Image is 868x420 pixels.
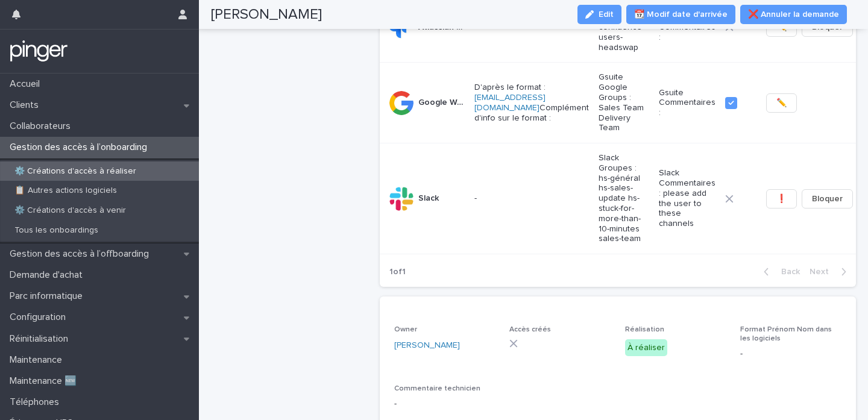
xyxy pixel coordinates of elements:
[766,93,797,113] button: ✏️
[626,5,735,24] button: 📆 Modif date d'arrivée
[805,266,856,277] button: Next
[5,99,48,111] p: Clients
[418,95,467,108] p: Google Workspace
[748,8,839,20] span: ❌ Annuler la demande
[10,39,68,63] img: mTgBEunGTSyRkCgitkcU
[776,97,787,109] span: ✏️
[509,326,551,333] span: Accès créés
[5,121,80,132] p: Collaborateurs
[599,153,649,244] p: Slack Groupes : hs-général hs-sales-update hs-stuck-for-more-than-10-minutes sales-team
[5,290,92,302] p: Parc informatique
[5,269,92,281] p: Demande d'achat
[740,348,841,360] p: -
[812,193,843,205] span: Bloquer
[5,312,75,323] p: Configuration
[774,268,800,276] span: Back
[659,168,715,229] p: Slack Commentaires : please add the user to these channels
[394,385,480,392] span: Commentaire technicien
[380,257,415,287] p: 1 of 1
[418,191,441,204] p: Slack
[659,88,715,118] p: Gsuite Commentaires :
[394,398,842,410] p: -
[5,142,157,153] p: Gestion des accès à l’onboarding
[474,93,546,112] a: [EMAIL_ADDRESS][DOMAIN_NAME]
[810,268,836,276] span: Next
[394,339,460,352] a: [PERSON_NAME]
[634,8,728,20] span: 📆 Modif date d'arrivée
[394,326,417,333] span: Owner
[802,189,853,208] button: Bloquer
[211,6,322,24] h2: [PERSON_NAME]
[625,339,667,357] div: À réaliser
[754,266,805,277] button: Back
[5,225,108,236] p: Tous les onboardings
[5,78,49,90] p: Accueil
[5,166,146,177] p: ⚙️ Créations d'accès à réaliser
[740,326,832,342] span: Format Prénom Nom dans les logiciels
[625,326,664,333] span: Réalisation
[5,248,159,260] p: Gestion des accès à l’offboarding
[766,189,797,208] button: ❗
[5,375,86,387] p: Maintenance 🆕
[5,396,69,408] p: Téléphones
[474,83,589,123] p: D'après le format : Complément d'info sur le format :
[577,5,621,24] button: Edit
[5,333,78,345] p: Réinitialisation
[599,10,614,19] span: Edit
[5,354,72,366] p: Maintenance
[5,205,136,216] p: ⚙️ Créations d'accès à venir
[776,193,787,205] span: ❗
[474,193,589,204] p: -
[599,72,649,133] p: Gsuite Google Groups : Sales Team Delivery Team
[740,5,847,24] button: ❌ Annuler la demande
[5,186,127,196] p: 📋 Autres actions logiciels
